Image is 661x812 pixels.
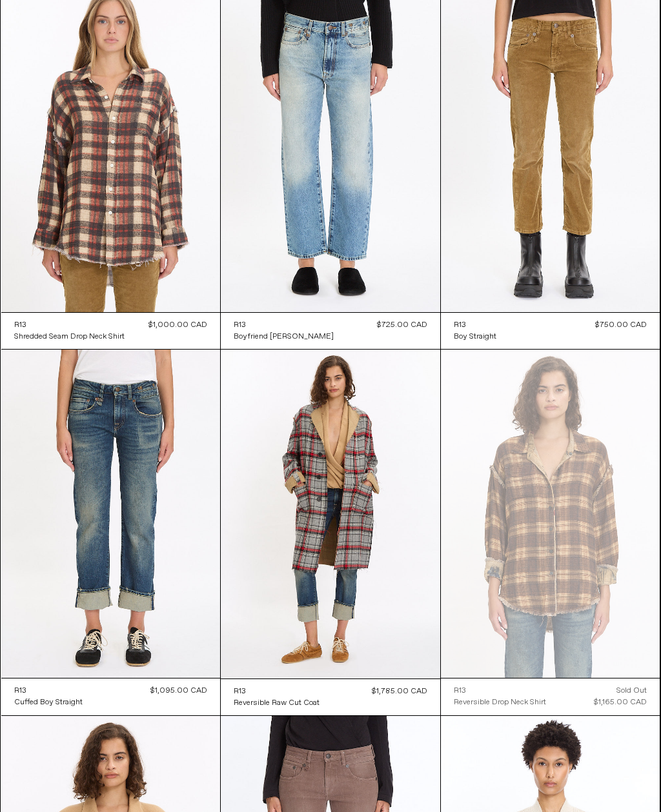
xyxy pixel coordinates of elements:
[150,685,207,697] div: $1,095.00 CAD
[14,332,125,342] div: Shredded Seam Drop Neck Shirt
[454,697,546,708] a: Reversible Drop Neck Shirt
[148,319,207,331] div: $1,000.00 CAD
[372,686,427,697] div: $1,785.00 CAD
[14,697,83,708] div: Cuffed Boy Straight
[454,697,546,708] div: Reversible Drop Neck Shirt
[14,320,26,331] div: R13
[14,697,83,708] a: Cuffed Boy Straight
[234,331,334,342] a: Boyfriend [PERSON_NAME]
[234,686,320,697] a: R13
[454,319,496,331] a: R13
[454,331,496,342] a: Boy Straight
[221,350,440,678] img: R13 Reversible Raw Cut Coat in red/grey plaid
[234,320,246,331] div: R13
[234,319,334,331] a: R13
[234,697,320,709] a: Reversible Raw Cut Coat
[14,319,125,331] a: R13
[234,698,320,709] div: Reversible Raw Cut Coat
[441,350,660,678] img: R13 Reversible Drop Neck Shirt in plaid khaki floral
[594,697,647,708] div: $1,165.00 CAD
[234,686,246,697] div: R13
[454,332,496,342] div: Boy Straight
[454,686,466,697] div: R13
[454,685,546,697] a: R13
[454,320,466,331] div: R13
[595,319,647,331] div: $750.00 CAD
[377,319,427,331] div: $725.00 CAD
[14,686,26,697] div: R13
[14,685,83,697] a: R13
[616,685,647,697] div: Sold out
[234,332,334,342] div: Boyfriend [PERSON_NAME]
[14,331,125,342] a: Shredded Seam Drop Neck Shirt
[1,350,221,678] img: R13 Cuffed Boy Straight in adelaide stretch selvedge blue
